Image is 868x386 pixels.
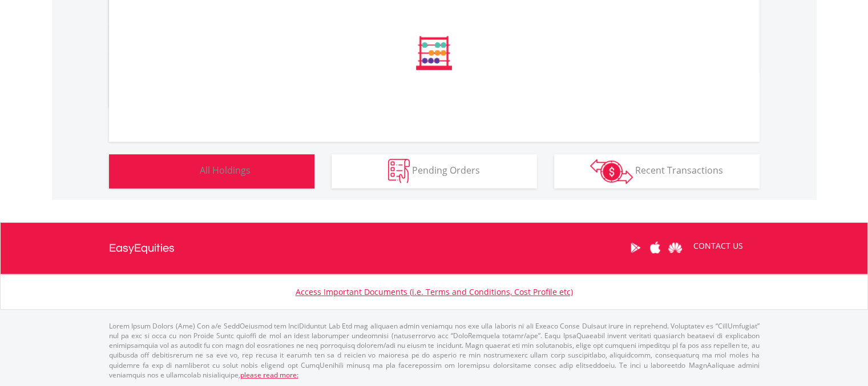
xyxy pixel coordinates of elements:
img: transactions-zar-wht.png [590,159,633,184]
a: EasyEquities [109,223,175,274]
a: CONTACT US [685,230,751,262]
span: Recent Transactions [635,164,723,176]
button: All Holdings [109,154,314,188]
a: Huawei [665,230,685,265]
p: Lorem Ipsum Dolors (Ame) Con a/e SeddOeiusmod tem InciDiduntut Lab Etd mag aliquaen admin veniamq... [109,321,760,380]
a: Access Important Documents (i.e. Terms and Conditions, Cost Profile etc) [296,286,573,297]
button: Recent Transactions [554,154,760,188]
a: please read more: [240,370,298,380]
span: All Holdings [200,164,251,176]
a: Apple [645,230,665,265]
img: holdings-wht.png [173,159,197,183]
button: Pending Orders [332,154,537,188]
span: Pending Orders [412,164,480,176]
img: pending_instructions-wht.png [388,159,410,183]
a: Google Play [625,230,645,265]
